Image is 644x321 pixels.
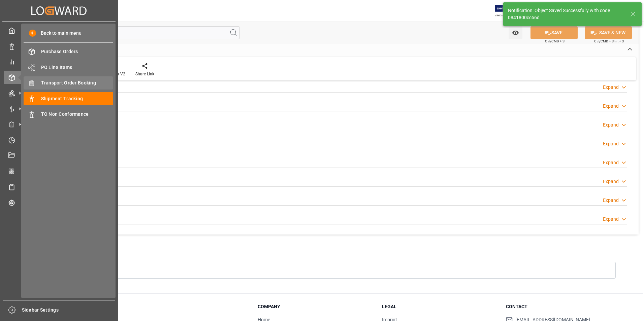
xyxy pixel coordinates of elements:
[594,39,624,44] span: Ctrl/CMD + Shift + S
[585,26,632,39] button: SAVE & NEW
[135,71,154,77] div: Share Link
[508,7,624,21] div: Notification: Object Saved Successfully with code 0841800cc56d
[530,26,578,39] button: SAVE
[4,24,114,37] a: My Cockpit
[603,103,619,110] div: Expand
[4,55,114,68] a: My Reports
[603,121,619,129] div: Expand
[36,30,82,37] span: Back to main menu
[603,216,619,223] div: Expand
[603,159,619,166] div: Expand
[24,61,113,74] a: PO Line Items
[506,303,622,310] h3: Contact
[4,39,114,52] a: Data Management
[4,133,114,146] a: Timeslot Management V2
[4,180,114,193] a: Sailing Schedules
[4,149,114,162] a: Document Management
[603,178,619,185] div: Expand
[4,165,114,178] a: CO2 Calculator
[24,108,113,121] a: TO Non Conformance
[495,5,518,17] img: Exertis%20JAM%20-%20Email%20Logo.jpg_1722504956.jpg
[258,303,374,310] h3: Company
[603,84,619,91] div: Expand
[41,64,114,71] span: PO Line Items
[382,303,498,310] h3: Legal
[509,26,522,39] button: open menu
[22,307,115,314] span: Sidebar Settings
[545,39,565,44] span: Ctrl/CMD + S
[603,140,619,147] div: Expand
[41,48,114,55] span: Purchase Orders
[603,197,619,204] div: Expand
[24,45,113,58] a: Purchase Orders
[41,79,114,86] span: Transport Order Booking
[31,26,240,39] input: Search Fields
[24,76,113,90] a: Transport Order Booking
[41,111,114,118] span: TO Non Conformance
[4,196,114,209] a: Tracking Shipment
[41,95,114,102] span: Shipment Tracking
[24,92,113,105] a: Shipment Tracking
